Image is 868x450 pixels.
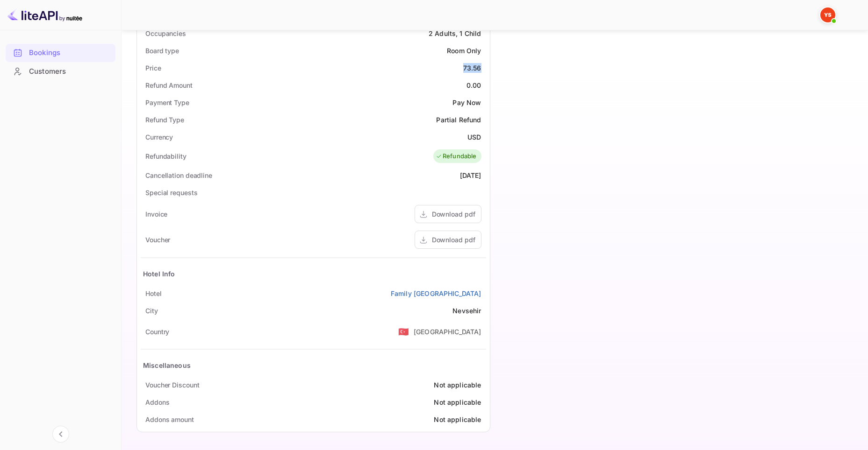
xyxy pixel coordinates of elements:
[467,132,481,142] div: USD
[460,170,481,180] div: [DATE]
[145,327,169,337] div: Country
[7,7,82,22] img: LiteAPI logo
[143,360,191,370] div: Miscellaneous
[145,306,158,316] div: City
[820,7,835,22] img: Yandex Support
[145,415,194,424] div: Addons amount
[463,63,481,73] div: 73.56
[145,170,212,180] div: Cancellation deadline
[429,28,481,38] div: 2 Adults, 1 Child
[6,44,115,62] div: Bookings
[145,132,173,142] div: Currency
[434,397,481,407] div: Not applicable
[145,28,186,38] div: Occupancies
[398,323,409,340] span: United States
[145,209,167,219] div: Invoice
[434,380,481,390] div: Not applicable
[143,269,175,279] div: Hotel Info
[436,152,477,161] div: Refundable
[145,80,193,90] div: Refund Amount
[145,288,162,298] div: Hotel
[452,306,481,316] div: Nevsehir
[452,98,481,107] div: Pay Now
[145,397,169,407] div: Addons
[432,209,475,219] div: Download pdf
[466,80,481,90] div: 0.00
[145,98,189,107] div: Payment Type
[145,380,199,390] div: Voucher Discount
[434,415,481,424] div: Not applicable
[447,46,481,56] div: Room Only
[432,235,475,245] div: Download pdf
[436,115,481,125] div: Partial Refund
[6,63,115,81] div: Customers
[414,327,481,337] div: [GEOGRAPHIC_DATA]
[145,151,187,161] div: Refundability
[29,66,111,77] div: Customers
[29,48,111,58] div: Bookings
[6,44,115,61] a: Bookings
[391,288,481,298] a: Family [GEOGRAPHIC_DATA]
[52,426,69,443] button: Collapse navigation
[145,235,170,245] div: Voucher
[145,46,179,56] div: Board type
[145,63,161,73] div: Price
[145,188,197,197] div: Special requests
[6,63,115,80] a: Customers
[145,115,184,125] div: Refund Type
